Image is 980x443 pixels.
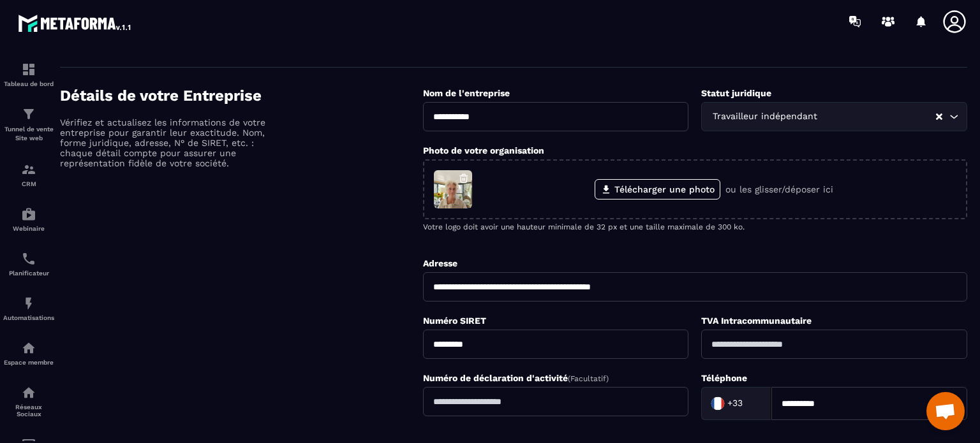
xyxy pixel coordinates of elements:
[727,397,743,410] span: +33
[936,112,942,122] button: Clear Selected
[423,222,967,231] p: Votre logo doit avoir une hauteur minimale de 32 px et une taille maximale de 300 ko.
[21,162,36,177] img: formation
[745,394,758,413] input: Search for option
[423,316,486,326] label: Numéro SIRET
[709,110,820,124] span: Travailleur indépendant
[21,296,36,311] img: automations
[701,102,967,131] div: Search for option
[3,242,54,286] a: schedulerschedulerPlanificateur
[423,258,457,268] label: Adresse
[21,62,36,77] img: formation
[595,179,720,200] label: Télécharger une photo
[3,286,54,331] a: automationsautomationsAutomatisations
[3,375,54,427] a: social-networksocial-networkRéseaux Sociaux
[3,97,54,152] a: formationformationTunnel de vente Site web
[820,110,935,124] input: Search for option
[3,403,54,418] p: Réseaux Sociaux
[423,145,544,156] label: Photo de votre organisation
[3,331,54,375] a: automationsautomationsEspace membre
[21,251,36,266] img: scheduler
[60,117,283,168] p: Vérifiez et actualisez les informations de votre entreprise pour garantir leur exactitude. Nom, f...
[60,87,423,105] h4: Détails de votre Entreprise
[18,11,133,34] img: logo
[423,88,510,98] label: Nom de l'entreprise
[3,314,54,321] p: Automatisations
[21,207,36,222] img: automations
[21,340,36,356] img: automations
[3,80,54,87] p: Tableau de bord
[3,197,54,242] a: automationsautomationsWebinaire
[423,373,609,383] label: Numéro de déclaration d'activité
[3,359,54,366] p: Espace membre
[705,391,731,416] img: Country Flag
[701,316,812,326] label: TVA Intracommunautaire
[701,88,771,98] label: Statut juridique
[725,184,833,194] p: ou les glisser/déposer ici
[701,373,747,383] label: Téléphone
[926,392,965,430] a: Ouvrir le chat
[3,270,54,277] p: Planificateur
[3,52,54,97] a: formationformationTableau de bord
[21,385,36,400] img: social-network
[701,387,771,420] div: Search for option
[3,152,54,197] a: formationformationCRM
[21,106,36,122] img: formation
[568,374,609,383] span: (Facultatif)
[3,225,54,232] p: Webinaire
[3,180,54,187] p: CRM
[3,125,54,143] p: Tunnel de vente Site web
